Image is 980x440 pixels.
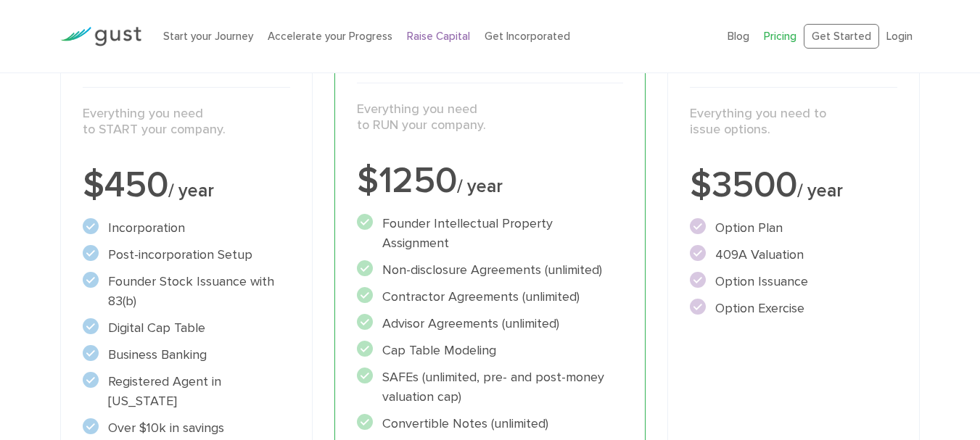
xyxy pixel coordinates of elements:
[357,214,622,253] li: Founder Intellectual Property Assignment
[764,30,796,43] a: Pricing
[357,287,622,307] li: Contractor Agreements (unlimited)
[357,101,622,134] p: Everything you need to RUN your company.
[83,106,291,138] p: Everything you need to START your company.
[83,318,291,338] li: Digital Cap Table
[83,272,291,311] li: Founder Stock Issuance with 83(b)
[804,24,879,49] a: Get Started
[690,272,898,291] li: Option Issuance
[357,414,622,433] li: Convertible Notes (unlimited)
[690,167,898,204] div: $3500
[60,27,141,46] img: Gust Logo
[83,418,291,438] li: Over $10k in savings
[268,30,392,43] a: Accelerate your Progress
[690,218,898,238] li: Option Plan
[690,106,898,138] p: Everything you need to issue options.
[83,345,291,365] li: Business Banking
[357,163,622,199] div: $1250
[886,30,913,43] a: Login
[357,314,622,333] li: Advisor Agreements (unlimited)
[690,299,898,318] li: Option Exercise
[357,260,622,280] li: Non-disclosure Agreements (unlimited)
[485,30,570,43] a: Get Incorporated
[457,175,503,197] span: / year
[407,30,470,43] a: Raise Capital
[83,245,291,265] li: Post-incorporation Setup
[83,167,291,204] div: $450
[690,245,898,265] li: 409A Valuation
[728,30,749,43] a: Blog
[168,180,214,202] span: / year
[163,30,253,43] a: Start your Journey
[357,368,622,407] li: SAFEs (unlimited, pre- and post-money valuation cap)
[83,372,291,411] li: Registered Agent in [US_STATE]
[357,341,622,360] li: Cap Table Modeling
[83,218,291,238] li: Incorporation
[797,180,843,202] span: / year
